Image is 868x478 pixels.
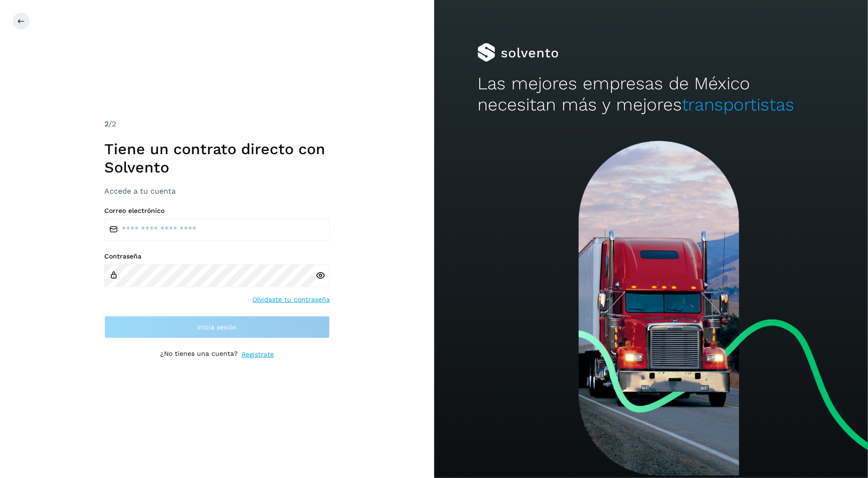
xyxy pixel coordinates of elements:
[104,140,330,176] h1: Tiene un contrato directo con Solvento
[104,187,330,196] h3: Accede a tu cuenta
[104,316,330,338] button: Inicia sesión
[104,207,330,215] label: Correo electrónico
[197,324,237,330] span: Inicia sesión
[477,73,825,115] h2: Las mejores empresas de México necesitan más y mejores
[104,118,330,130] div: /2
[104,252,330,260] label: Contraseña
[242,350,274,360] a: Regístrate
[252,295,330,305] a: Olvidaste tu contraseña
[682,94,795,115] span: transportistas
[104,119,109,128] span: 2
[160,350,238,360] p: ¿No tienes una cuenta?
